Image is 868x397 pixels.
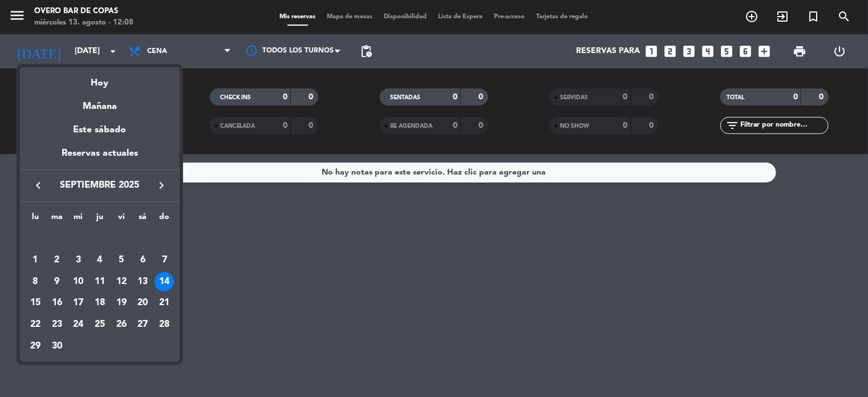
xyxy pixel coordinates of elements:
[46,292,68,314] td: 16 de septiembre de 2025
[155,315,174,334] div: 28
[153,314,175,335] td: 28 de septiembre de 2025
[89,314,111,335] td: 25 de septiembre de 2025
[28,178,48,193] button: keyboard_arrow_left
[67,314,89,335] td: 24 de septiembre de 2025
[132,271,154,293] td: 13 de septiembre de 2025
[90,272,109,291] div: 11
[67,292,89,314] td: 17 de septiembre de 2025
[89,271,111,293] td: 11 de septiembre de 2025
[90,315,109,334] div: 25
[48,178,151,193] span: septiembre 2025
[26,337,45,356] div: 29
[90,250,109,270] div: 4
[25,314,46,335] td: 22 de septiembre de 2025
[132,314,154,335] td: 27 de septiembre de 2025
[31,179,45,192] i: keyboard_arrow_left
[133,315,152,334] div: 27
[133,272,152,291] div: 13
[89,249,111,271] td: 4 de septiembre de 2025
[46,249,68,271] td: 2 de septiembre de 2025
[47,337,67,356] div: 30
[111,249,132,271] td: 5 de septiembre de 2025
[47,315,67,334] div: 23
[25,292,46,314] td: 15 de septiembre de 2025
[112,250,131,270] div: 5
[25,210,46,228] th: lunes
[155,179,168,192] i: keyboard_arrow_right
[68,250,88,270] div: 3
[112,293,131,313] div: 19
[20,91,180,114] div: Mañana
[25,271,46,293] td: 8 de septiembre de 2025
[47,250,67,270] div: 2
[111,314,132,335] td: 26 de septiembre de 2025
[155,250,174,270] div: 7
[90,293,109,313] div: 18
[132,210,154,228] th: sábado
[26,293,45,313] div: 15
[67,249,89,271] td: 3 de septiembre de 2025
[132,292,154,314] td: 20 de septiembre de 2025
[89,292,111,314] td: 18 de septiembre de 2025
[111,210,132,228] th: viernes
[132,249,154,271] td: 6 de septiembre de 2025
[67,210,89,228] th: miércoles
[25,228,175,249] td: SEP.
[68,272,88,291] div: 10
[112,315,131,334] div: 26
[153,271,175,293] td: 14 de septiembre de 2025
[47,293,67,313] div: 16
[46,335,68,357] td: 30 de septiembre de 2025
[111,271,132,293] td: 12 de septiembre de 2025
[46,210,68,228] th: martes
[111,292,132,314] td: 19 de septiembre de 2025
[47,272,67,291] div: 9
[26,250,45,270] div: 1
[68,293,88,313] div: 17
[26,272,45,291] div: 8
[46,271,68,293] td: 9 de septiembre de 2025
[20,146,180,169] div: Reservas actuales
[20,67,180,91] div: Hoy
[20,114,180,146] div: Este sábado
[25,249,46,271] td: 1 de septiembre de 2025
[26,315,45,334] div: 22
[89,210,111,228] th: jueves
[68,315,88,334] div: 24
[155,272,174,291] div: 14
[133,250,152,270] div: 6
[133,293,152,313] div: 20
[151,178,172,193] button: keyboard_arrow_right
[67,271,89,293] td: 10 de septiembre de 2025
[153,249,175,271] td: 7 de septiembre de 2025
[153,292,175,314] td: 21 de septiembre de 2025
[25,335,46,357] td: 29 de septiembre de 2025
[112,272,131,291] div: 12
[153,210,175,228] th: domingo
[155,293,174,313] div: 21
[46,314,68,335] td: 23 de septiembre de 2025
